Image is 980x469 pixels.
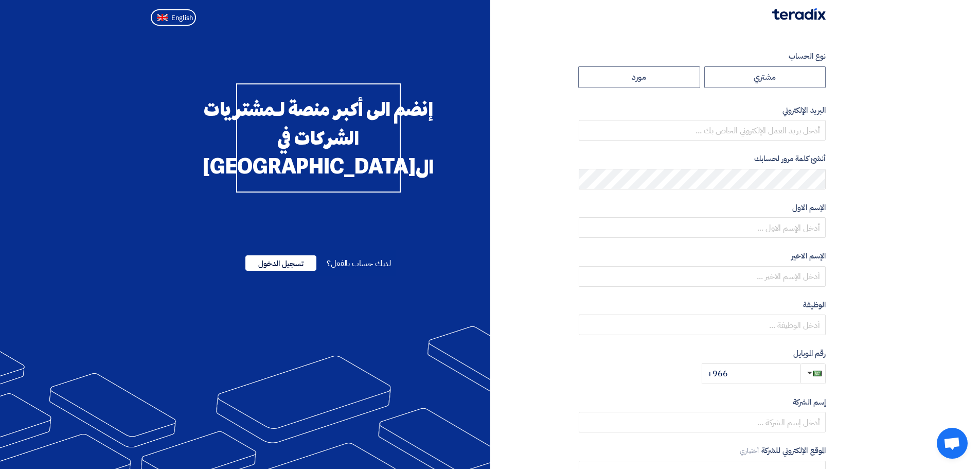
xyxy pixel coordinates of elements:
[579,250,826,262] label: الإسم الاخير
[579,396,826,408] label: إسم الشركة
[579,266,826,287] input: أدخل الإسم الاخير ...
[579,217,826,238] input: أدخل الإسم الاول ...
[171,14,193,22] span: English
[579,153,826,165] label: أنشئ كلمة مرور لحسابك
[579,202,826,214] label: الإسم الاول
[704,66,826,88] label: مشتري
[157,14,168,22] img: en-US.png
[579,412,826,432] input: أدخل إسم الشركة ...
[740,446,759,456] span: أختياري
[579,445,826,457] label: الموقع الإلكتروني للشركة
[772,8,826,20] img: Teradix logo
[245,255,316,271] span: تسجيل الدخول
[579,105,826,116] label: البريد الإلكتروني
[579,299,826,311] label: الوظيفة
[579,315,826,335] input: أدخل الوظيفة ...
[937,428,968,459] a: دردشة مفتوحة
[579,348,826,359] label: رقم الموبايل
[327,257,391,270] span: لديك حساب بالفعل؟
[236,83,401,193] div: إنضم الى أكبر منصة لـمشتريات الشركات في ال[GEOGRAPHIC_DATA]
[245,257,316,270] a: تسجيل الدخول
[578,66,700,88] label: مورد
[579,120,826,141] input: أدخل بريد العمل الإلكتروني الخاص بك ...
[702,363,800,384] input: أدخل رقم الموبايل ...
[151,9,196,26] button: English
[579,50,826,62] label: نوع الحساب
